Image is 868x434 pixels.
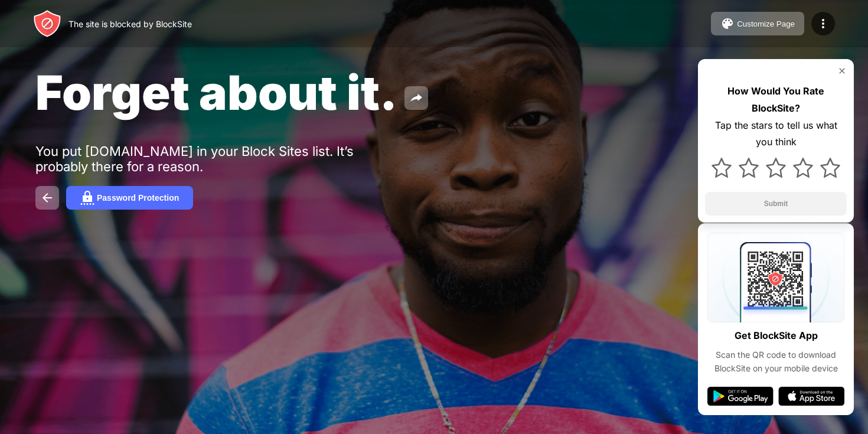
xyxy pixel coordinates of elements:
img: qrcode.svg [707,233,844,322]
img: star.svg [766,158,786,178]
button: Submit [705,192,847,216]
div: How Would You Rate BlockSite? [705,83,847,117]
img: header-logo.svg [33,9,61,38]
img: password.svg [80,191,94,205]
img: pallet.svg [720,17,735,31]
div: Customize Page [737,19,795,28]
img: share.svg [409,91,423,105]
img: star.svg [793,158,813,178]
img: menu-icon.svg [816,17,830,31]
div: The site is blocked by BlockSite [68,19,192,29]
img: rate-us-close.svg [837,66,847,76]
img: star.svg [739,158,759,178]
button: Customize Page [711,12,804,35]
img: back.svg [40,191,54,205]
div: You put [DOMAIN_NAME] in your Block Sites list. It’s probably there for a reason. [35,143,400,174]
img: star.svg [820,158,840,178]
div: Scan the QR code to download BlockSite on your mobile device [707,348,844,375]
div: Get BlockSite App [735,327,818,344]
button: Password Protection [66,186,193,210]
img: app-store.svg [778,387,844,406]
span: Forget about it. [35,64,397,121]
div: Tap the stars to tell us what you think [705,117,847,151]
div: Password Protection [97,193,179,203]
img: star.svg [712,158,732,178]
img: google-play.svg [707,387,774,406]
